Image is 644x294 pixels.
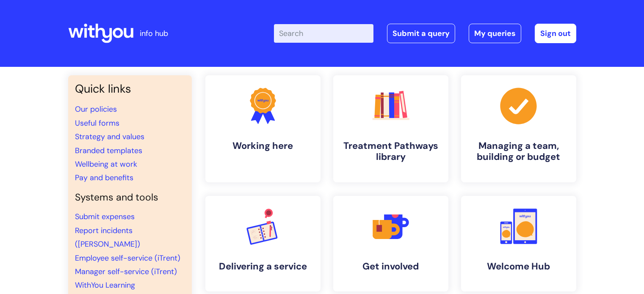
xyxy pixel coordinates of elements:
a: Submit expenses [75,212,135,222]
a: Strategy and values [75,132,144,142]
a: WithYou Learning [75,280,135,290]
a: Treatment Pathways library [333,75,448,182]
a: Managing a team, building or budget [461,75,576,182]
h4: Managing a team, building or budget [468,140,569,163]
h4: Systems and tools [75,192,185,203]
a: Pay and benefits [75,173,133,183]
p: info hub [140,27,168,40]
a: Delivering a service [205,196,321,291]
div: | - [274,24,576,43]
a: Working here [205,75,321,182]
a: Our policies [75,104,117,114]
a: Manager self-service (iTrent) [75,267,177,277]
h4: Delivering a service [212,261,314,272]
a: Sign out [535,24,576,43]
h4: Welcome Hub [468,261,569,272]
h4: Get involved [340,261,442,272]
h4: Treatment Pathways library [340,140,442,163]
a: My queries [469,24,521,43]
h4: Working here [212,140,314,151]
a: Employee self-service (iTrent) [75,253,180,263]
a: Submit a query [387,24,455,43]
a: Welcome Hub [461,196,576,291]
a: Branded templates [75,146,142,156]
a: Wellbeing at work [75,159,137,169]
input: Search [274,24,373,43]
a: Get involved [333,196,448,291]
h3: Quick links [75,82,185,96]
a: Report incidents ([PERSON_NAME]) [75,225,140,249]
a: Useful forms [75,118,119,128]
